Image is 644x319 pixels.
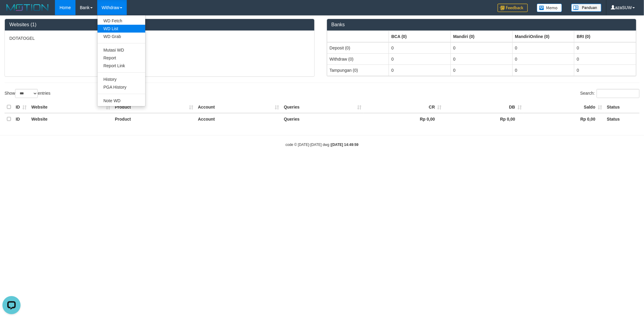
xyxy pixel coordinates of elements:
[98,83,145,91] a: PGA History
[15,89,38,98] select: Showentries
[450,42,512,54] td: 0
[327,31,389,42] th: Group: activate to sort column ascending
[98,62,145,70] a: Report Link
[13,113,29,125] th: ID
[98,46,145,54] a: Mutasi WD
[389,65,451,76] td: 0
[13,101,29,113] th: ID
[332,22,632,27] h3: Banks
[571,4,601,12] img: panduan.png
[98,54,145,62] a: Report
[604,113,639,125] th: Status
[604,101,639,113] th: Status
[450,65,512,76] td: 0
[281,113,364,125] th: Queries
[98,25,145,33] a: WD List
[498,4,528,12] img: Feedback.jpg
[389,42,451,54] td: 0
[444,113,524,125] th: Rp 0,00
[512,31,574,42] th: Group: activate to sort column ascending
[286,143,359,147] small: code © [DATE]-[DATE] dwg |
[574,31,636,42] th: Group: activate to sort column ascending
[512,42,574,54] td: 0
[113,101,196,113] th: Product
[512,65,574,76] td: 0
[574,53,636,65] td: 0
[331,143,358,147] strong: [DATE] 14:49:59
[9,22,310,27] h3: Websites (1)
[512,53,574,65] td: 0
[450,53,512,65] td: 0
[364,113,444,125] th: Rp 0,00
[113,113,196,125] th: Product
[389,31,451,42] th: Group: activate to sort column ascending
[2,2,21,21] button: Open LiveChat chat widget
[524,101,604,113] th: Saldo
[29,113,113,125] th: Website
[98,97,145,105] a: Note WD
[98,75,145,83] a: History
[574,42,636,54] td: 0
[574,65,636,76] td: 0
[450,31,512,42] th: Group: activate to sort column ascending
[597,89,639,98] input: Search:
[196,113,281,125] th: Account
[5,3,50,12] img: MOTION_logo.png
[29,101,113,113] th: Website
[5,89,50,98] label: Show entries
[364,101,444,113] th: CR
[196,101,281,113] th: Account
[327,42,389,54] td: Deposit (0)
[444,101,524,113] th: DB
[524,113,604,125] th: Rp 0,00
[389,53,451,65] td: 0
[281,101,364,113] th: Queries
[580,89,639,98] label: Search:
[537,4,562,12] img: Button%20Memo.svg
[327,65,389,76] td: Tampungan (0)
[327,53,389,65] td: Withdraw (0)
[98,33,145,40] a: WD Grab
[9,35,310,41] p: DOTATOGEL
[98,17,145,25] a: WD Fetch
